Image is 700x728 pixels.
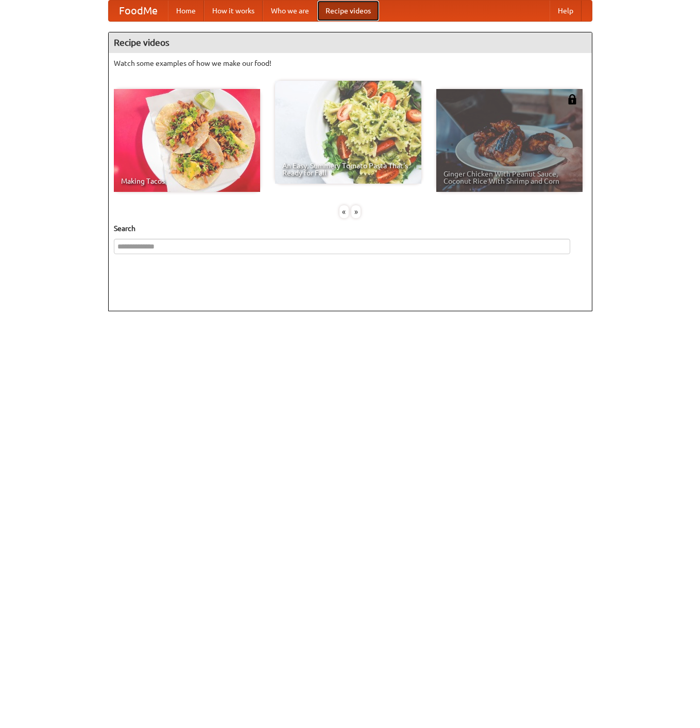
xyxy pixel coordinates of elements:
a: Who we are [263,1,317,21]
a: Making Tacos [114,89,260,192]
a: An Easy, Summery Tomato Pasta That's Ready for Fall [275,81,421,184]
a: Recipe videos [317,1,379,21]
a: How it works [204,1,263,21]
p: Watch some examples of how we make our food! [114,58,587,68]
h4: Recipe videos [109,32,592,53]
a: Help [550,1,582,21]
img: 483408.png [567,94,577,104]
div: » [351,205,361,218]
h5: Search [114,223,587,234]
div: « [339,205,349,218]
span: An Easy, Summery Tomato Pasta That's Ready for Fall [282,162,414,176]
a: Home [168,1,204,21]
a: FoodMe [109,1,168,21]
span: Making Tacos [121,177,253,185]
